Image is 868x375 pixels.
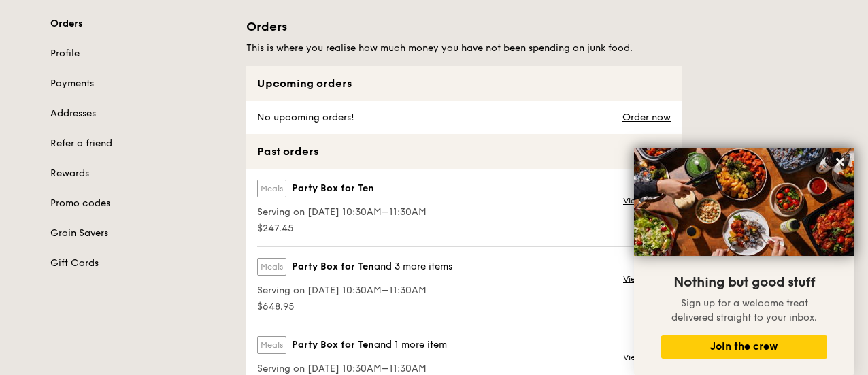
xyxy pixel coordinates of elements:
[257,336,286,354] label: Meals
[50,167,230,180] a: Rewards
[257,300,452,314] span: $648.95
[257,206,427,219] span: Serving on [DATE] 10:30AM–11:30AM
[622,112,671,123] a: Order now
[634,148,854,256] img: DSC07876-Edit02-Large.jpeg
[50,227,230,240] a: Grain Savers
[623,352,671,363] a: View receipt
[374,339,447,350] span: and 1 more item
[374,261,452,272] span: and 3 more items
[292,338,374,352] span: Party Box for Ten
[829,151,851,173] button: Close
[623,195,671,206] a: View receipt
[50,107,230,120] a: Addresses
[246,66,682,101] div: Upcoming orders
[257,222,427,235] span: $247.45
[257,180,286,197] label: Meals
[50,257,230,270] a: Gift Cards
[246,101,363,134] div: No upcoming orders!
[246,17,682,36] h1: Orders
[671,297,817,323] span: Sign up for a welcome treat delivered straight to your inbox.
[257,258,286,276] label: Meals
[661,335,827,359] button: Join the crew
[292,182,374,195] span: Party Box for Ten
[50,137,230,150] a: Refer a friend
[246,134,682,169] div: Past orders
[246,42,682,55] h5: This is where you realise how much money you have not been spending on junk food.
[673,274,815,291] span: Nothing but good stuff
[257,284,452,297] span: Serving on [DATE] 10:30AM–11:30AM
[50,77,230,91] a: Payments
[50,17,230,31] a: Orders
[623,274,671,284] a: View receipt
[50,197,230,210] a: Promo codes
[50,47,230,61] a: Profile
[292,260,374,274] span: Party Box for Ten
